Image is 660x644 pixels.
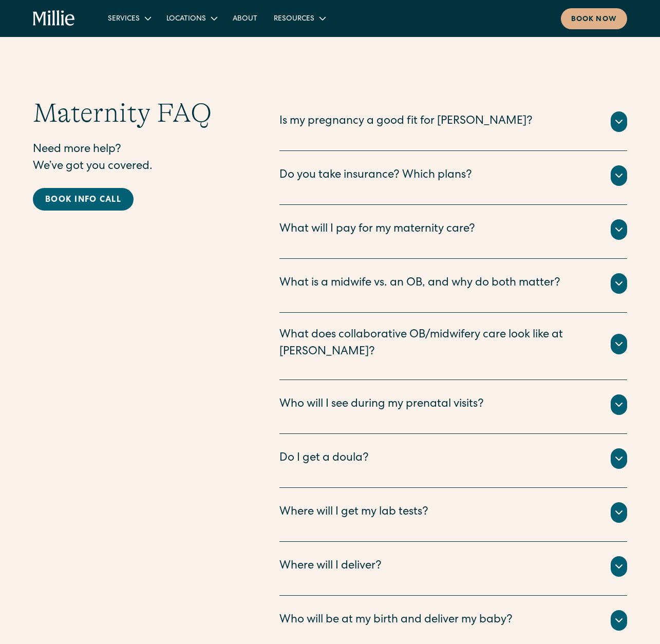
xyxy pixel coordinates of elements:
[279,396,484,413] div: Who will I see during my prenatal visits?
[33,188,134,211] a: Book info call
[158,10,224,27] div: Locations
[279,558,382,575] div: Where will I deliver?
[108,14,140,25] div: Services
[279,450,369,467] div: Do I get a doula?
[33,97,238,129] h2: Maternity FAQ
[33,10,75,27] a: home
[266,10,333,27] div: Resources
[100,10,158,27] div: Services
[279,612,513,629] div: Who will be at my birth and deliver my baby?
[45,194,121,206] div: Book info call
[166,14,206,25] div: Locations
[279,221,475,238] div: What will I pay for my maternity care?
[571,14,617,25] div: Book now
[279,167,472,184] div: Do you take insurance? Which plans?
[561,8,627,29] a: Book now
[279,113,533,130] div: Is my pregnancy a good fit for [PERSON_NAME]?
[279,327,598,361] div: What does collaborative OB/midwifery care look like at [PERSON_NAME]?
[279,504,428,521] div: Where will I get my lab tests?
[279,275,560,292] div: What is a midwife vs. an OB, and why do both matter?
[224,10,266,27] a: About
[274,14,314,25] div: Resources
[33,142,238,176] p: Need more help? We’ve got you covered.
